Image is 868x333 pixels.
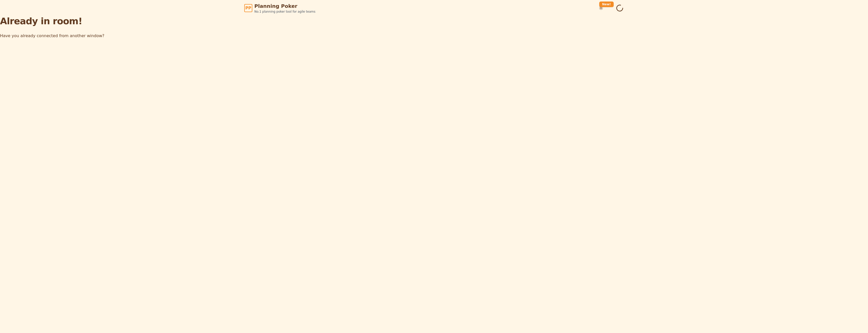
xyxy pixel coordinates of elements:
a: PPPlanning PokerNo.1 planning poker tool for agile teams [244,3,315,14]
button: New! [596,4,606,13]
span: PP [245,5,251,11]
div: New! [599,2,614,7]
span: No.1 planning poker tool for agile teams [254,10,315,14]
span: Planning Poker [254,3,315,10]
